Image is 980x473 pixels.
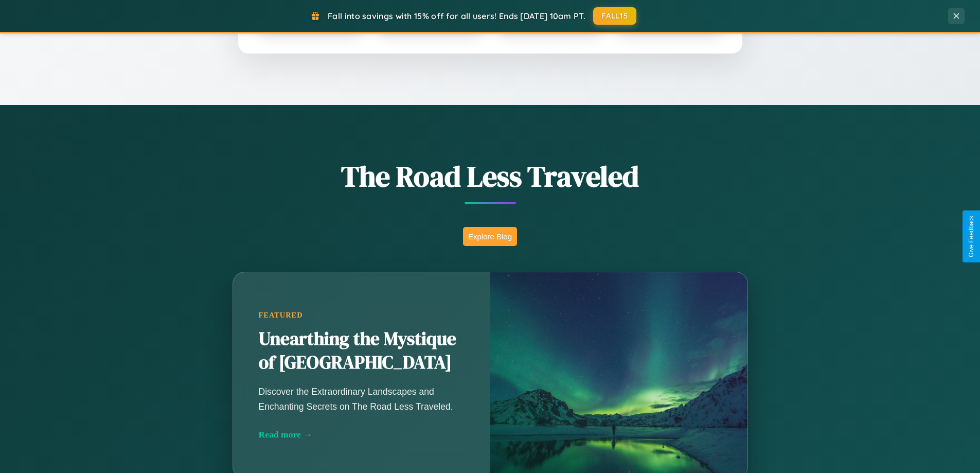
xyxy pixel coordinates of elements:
span: Fall into savings with 15% off for all users! Ends [DATE] 10am PT. [328,11,585,21]
button: Explore Blog [463,227,517,246]
p: Discover the Extraordinary Landscapes and Enchanting Secrets on The Road Less Traveled. [259,384,465,413]
div: Featured [259,311,465,320]
h1: The Road Less Traveled [182,156,799,196]
button: FALL15 [593,7,636,25]
h2: Unearthing the Mystique of [GEOGRAPHIC_DATA] [259,327,465,375]
div: Read more → [259,429,465,440]
div: Give Feedback [968,216,975,257]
